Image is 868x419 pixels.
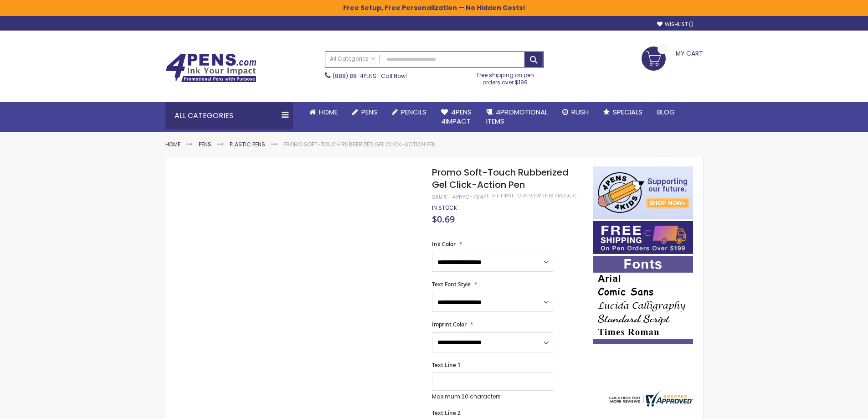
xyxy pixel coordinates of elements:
[650,102,682,122] a: Blog
[432,361,461,369] span: Text Line 1
[432,280,471,288] span: Text Font Style
[596,102,650,122] a: Specials
[432,204,457,212] div: Availability
[467,68,544,86] div: Free shipping on pen orders over $199
[657,107,675,117] span: Blog
[165,140,180,148] a: Home
[607,391,693,407] img: 4pens.com widget logo
[333,72,407,80] span: - Call Now!
[593,221,693,254] img: Free shipping on orders over $199
[283,141,436,148] li: Promo Soft-Touch Rubberized Gel Click-Action Pen
[432,393,553,400] p: Maximum 20 characters
[441,107,472,126] span: 4Pens 4impact
[385,102,434,122] a: Pencils
[302,102,345,122] a: Home
[607,401,693,409] a: 4pens.com certificate URL
[432,166,569,191] span: Promo Soft-Touch Rubberized Gel Click-Action Pen
[434,102,479,132] a: 4Pens4impact
[483,192,579,199] a: Be the first to review this product
[657,21,693,28] a: Wishlist
[165,53,257,83] img: 4Pens Custom Pens and Promotional Products
[230,140,265,148] a: Plastic Pens
[593,166,693,219] img: 4pens 4 kids
[452,193,483,201] div: 4PHPC-764
[571,107,589,117] span: Rush
[401,107,426,117] span: Pencils
[330,55,375,62] span: All Categories
[479,102,555,132] a: 4PROMOTIONALITEMS
[613,107,642,117] span: Specials
[432,213,455,225] span: $0.69
[361,107,377,117] span: Pens
[593,256,693,344] img: font-personalization-examples
[432,409,461,417] span: Text Line 2
[432,321,467,328] span: Imprint Color
[319,107,338,117] span: Home
[486,107,548,126] span: 4PROMOTIONAL ITEMS
[432,193,449,201] strong: SKU
[555,102,596,122] a: Rush
[165,102,293,129] div: All Categories
[432,240,456,248] span: Ink Color
[325,52,380,67] a: All Categories
[199,140,211,148] a: Pens
[345,102,385,122] a: Pens
[432,204,457,212] span: In stock
[333,72,376,80] a: (888) 88-4PENS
